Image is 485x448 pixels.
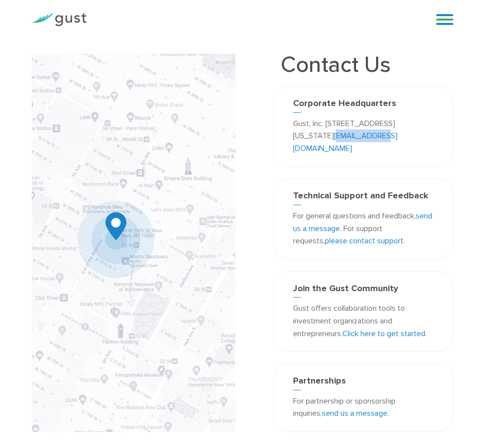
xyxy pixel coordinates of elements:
img: Map [32,54,235,432]
a: Click here to get started [342,329,425,338]
a: send us a message [322,408,387,418]
h3: Partnerships [293,376,434,390]
h3: Corporate Headquarters [293,98,434,113]
p: For general questions and feedback, . For support requests, . [293,210,434,247]
p: Gust offers collaboration tools to investment organizations and entrepreneurs. . [293,302,434,340]
p: For partnership or sponsorship inquiries, . [293,395,434,420]
a: send us a message [293,211,432,233]
h1: Contact Us [274,54,398,76]
img: Gust Logo [32,13,86,26]
a: please contact support [325,236,403,245]
h3: Join the Gust Community [293,283,434,298]
a: [EMAIL_ADDRESS][DOMAIN_NAME] [293,131,398,153]
p: Gust, Inc. [STREET_ADDRESS][US_STATE] [293,117,434,155]
h3: Technical Support and Feedback [293,191,434,205]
